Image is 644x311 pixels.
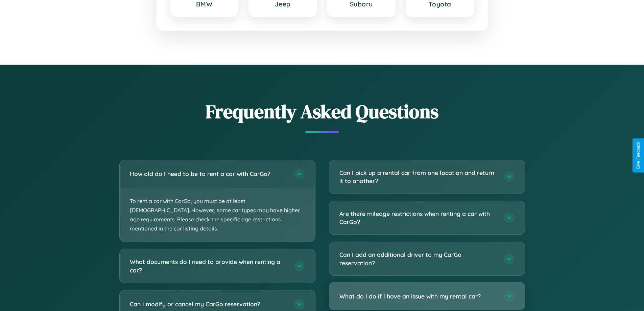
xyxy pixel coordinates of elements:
[119,98,525,125] h2: Frequently Asked Questions
[636,142,641,169] div: Give Feedback
[130,300,287,308] h3: Can I modify or cancel my CarGo reservation?
[130,258,287,274] h3: What documents do I need to provide when renting a car?
[339,169,497,185] h3: Can I pick up a rental car from one location and return it to another?
[120,188,315,242] p: To rent a car with CarGo, you must be at least [DEMOGRAPHIC_DATA]. However, some car types may ha...
[130,170,287,178] h3: How old do I need to be to rent a car with CarGo?
[339,209,497,226] h3: Are there mileage restrictions when renting a car with CarGo?
[339,250,497,267] h3: Can I add an additional driver to my CarGo reservation?
[339,292,497,301] h3: What do I do if I have an issue with my rental car?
